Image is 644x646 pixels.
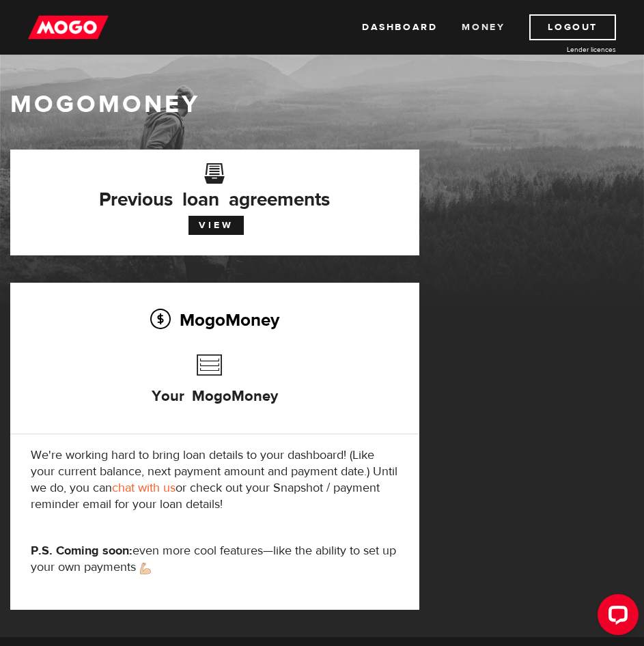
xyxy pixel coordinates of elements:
h3: Previous loan agreements [31,172,399,206]
p: We're working hard to bring loan details to your dashboard! (Like your current balance, next paym... [31,447,399,513]
a: chat with us [112,480,176,496]
h3: Your MogoMoney [152,348,278,425]
a: Dashboard [362,14,437,40]
a: View [188,216,244,235]
img: strong arm emoji [140,563,151,574]
img: mogo_logo-11ee424be714fa7cbb0f0f49df9e16ec.png [28,14,109,40]
h2: MogoMoney [31,305,399,334]
p: even more cool features—like the ability to set up your own payments [31,543,399,576]
a: Money [462,14,505,40]
a: Lender licences [514,44,616,55]
iframe: LiveChat chat widget [587,589,644,646]
h1: MogoMoney [10,90,634,119]
a: Logout [529,14,616,40]
strong: P.S. Coming soon: [31,543,132,559]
